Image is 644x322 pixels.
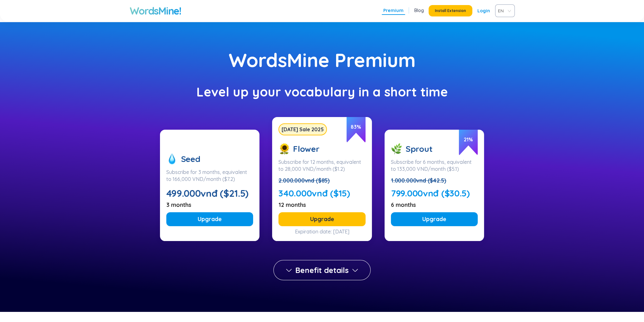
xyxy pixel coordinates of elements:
div: Subscribe for 12 months, equivalent to 28,000 VND/month ($1.2) [278,158,366,172]
div: Sprout [391,143,478,155]
img: flower [278,143,290,155]
div: Level up your vocabulary in a short time [32,85,612,98]
div: 6 months [391,201,478,208]
span: 83 % [347,114,366,143]
a: Premium [383,7,404,14]
div: Subscribe for 3 months, equivalent to 166,000 VND/month ($7.2) [166,169,253,183]
a: Blog [414,7,424,14]
img: seed [166,153,178,165]
img: sprout [391,143,402,155]
button: Upgrade [391,212,478,226]
div: 3 months [166,201,253,208]
button: Benefit details [273,260,371,280]
div: Subscribe for 6 months, equivalent to 133,000 VND/month ($5.1) [391,158,478,172]
span: Install Extension [435,8,466,13]
div: 499.000vnđ ($21.5) [166,186,253,200]
span: Benefit details [295,265,349,275]
div: Seed [166,153,253,165]
a: WordsMine! [130,4,181,17]
button: Install Extension [429,5,472,16]
span: Upgrade [198,215,222,224]
span: Upgrade [310,215,334,224]
div: Flower [278,137,366,155]
div: [DATE] Sale 2025 [278,123,327,135]
div: 12 months [278,201,366,208]
span: EN [498,6,509,15]
div: 799.000vnđ ($30.5) [391,186,478,200]
span: Upgrade [422,215,446,224]
a: Login [477,5,490,16]
div: WordsMine Premium [32,54,612,66]
div: 2.000.000vnd ($85) [278,176,366,185]
div: 1.000.000vnd ($42.5) [391,176,478,185]
button: Upgrade [166,212,253,226]
div: Expiration date: [DATE] [295,230,349,232]
button: Upgrade [278,212,366,226]
div: 340.000vnđ ($15) [278,186,366,200]
span: 21 % [459,127,478,156]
